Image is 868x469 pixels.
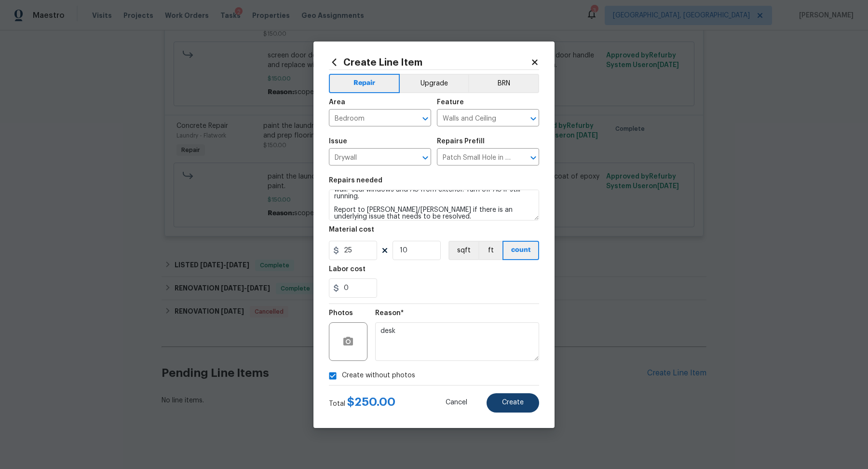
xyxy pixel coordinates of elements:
span: $ 250.00 [347,396,395,408]
button: ft [478,241,502,260]
h5: Area [329,99,345,106]
h2: Create Line Item [329,57,530,68]
h5: Feature [437,99,464,106]
button: Open [419,151,432,165]
button: Open [419,112,432,125]
h5: Repairs Prefill [437,138,485,145]
button: Create [487,393,539,413]
h5: Issue [329,138,347,145]
textarea: Paint is bubbled near Thru-wall AC and in other bedroom facing back wall. Scrape and repair drywa... [329,190,539,221]
div: Total [329,397,395,409]
h5: Photos [329,310,353,317]
span: Create [502,399,524,406]
textarea: desk [375,322,539,361]
button: Cancel [430,393,483,413]
button: sqft [448,241,478,260]
button: BRN [468,74,539,93]
button: count [502,241,539,260]
button: Open [527,112,540,125]
h5: Labor cost [329,266,366,273]
button: Upgrade [400,74,469,93]
span: Create without photos [342,371,415,381]
button: Open [527,151,540,165]
h5: Repairs needed [329,177,382,184]
button: Repair [329,74,400,93]
h5: Material cost [329,226,374,233]
span: Cancel [446,399,467,406]
h5: Reason* [375,310,404,317]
